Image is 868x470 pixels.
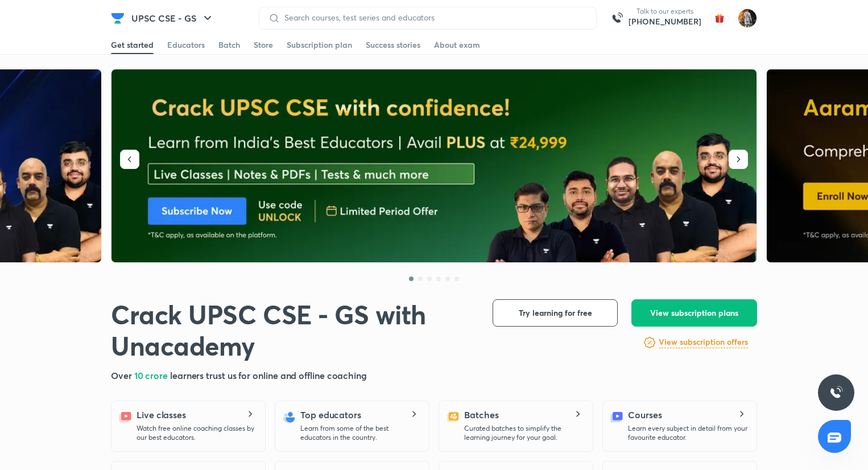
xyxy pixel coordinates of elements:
[111,11,125,25] img: Company Logo
[218,39,240,51] div: Batch
[650,307,738,319] span: View subscription plans
[493,299,618,327] button: Try learning for free
[111,369,134,381] span: Over
[519,307,592,319] span: Try learning for free
[464,408,498,422] h5: Batches
[137,424,256,442] p: Watch free online coaching classes by our best educators.
[659,336,748,349] a: View subscription offers
[629,16,701,27] a: [PHONE_NUMBER]
[254,36,273,54] a: Store
[134,369,170,381] span: 10 crore
[628,408,662,422] h5: Courses
[300,408,361,422] h5: Top educators
[137,408,186,422] h5: Live classes
[606,7,629,30] img: call-us
[631,299,757,327] button: View subscription plans
[111,299,474,362] h1: Crack UPSC CSE - GS with Unacademy
[287,39,352,51] div: Subscription plan
[170,369,367,381] span: learners trust us for online and offline coaching
[434,36,480,54] a: About exam
[434,39,480,51] div: About exam
[287,36,352,54] a: Subscription plan
[366,39,420,51] div: Success stories
[464,424,584,442] p: Curated batches to simplify the learning journey for your goal.
[218,36,240,54] a: Batch
[125,7,221,30] button: UPSC CSE - GS
[111,39,154,51] div: Get started
[167,36,205,54] a: Educators
[254,39,273,51] div: Store
[628,424,747,442] p: Learn every subject in detail from your favourite educator.
[280,13,587,22] input: Search courses, test series and educators
[710,9,729,27] img: avatar
[300,424,420,442] p: Learn from some of the best educators in the country.
[366,36,420,54] a: Success stories
[167,39,205,51] div: Educators
[111,36,154,54] a: Get started
[738,9,757,28] img: Prakhar Singh
[659,336,748,348] h6: View subscription offers
[829,386,843,399] img: ttu
[629,7,701,16] p: Talk to our experts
